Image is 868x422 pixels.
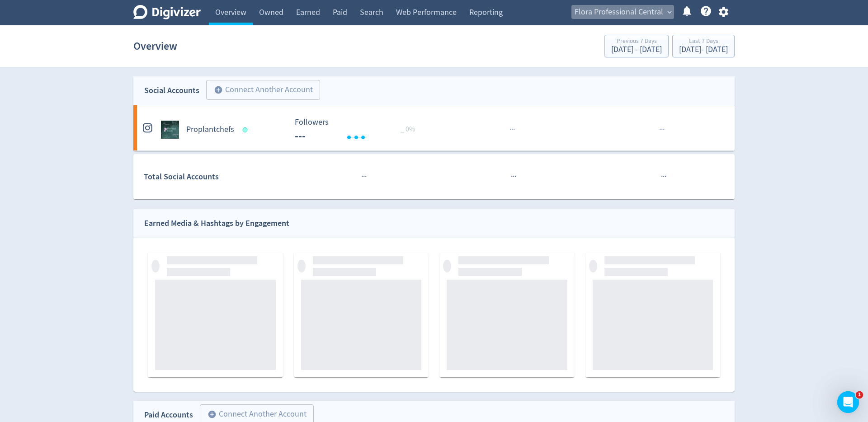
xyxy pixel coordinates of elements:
[665,171,666,182] span: ·
[511,124,513,135] span: ·
[837,391,859,413] iframe: Intercom live chat
[514,171,516,182] span: ·
[144,408,193,422] div: Paid Accounts
[856,391,863,399] span: 1
[661,124,663,135] span: ·
[290,118,426,142] svg: Followers ---
[679,38,728,46] div: Last 7 Days
[511,171,513,182] span: ·
[513,171,514,182] span: ·
[575,5,663,19] span: Flora Professional Central
[243,127,250,132] span: Data last synced: 11 Aug 2025, 1:01pm (AEST)
[186,124,234,135] h5: Proplantchefs
[365,171,367,182] span: ·
[661,171,663,182] span: ·
[401,125,415,134] span: _ 0%
[199,81,320,100] a: Connect Another Account
[144,217,289,230] div: Earned Media & Hashtags by Engagement
[161,121,179,139] img: Proplantchefs undefined
[208,410,217,419] span: add_circle
[363,171,365,182] span: ·
[133,105,735,150] a: Proplantchefs undefinedProplantchefs Followers --- Followers --- _ 0%······
[206,80,320,100] button: Connect Another Account
[214,85,223,94] span: add_circle
[672,35,735,57] button: Last 7 Days[DATE]- [DATE]
[509,124,511,135] span: ·
[144,84,199,97] div: Social Accounts
[144,170,288,183] div: Total Social Accounts
[665,8,674,16] span: expand_more
[611,38,662,46] div: Previous 7 Days
[361,171,363,182] span: ·
[611,46,662,54] div: [DATE] - [DATE]
[663,124,665,135] span: ·
[133,32,177,61] h1: Overview
[604,35,669,57] button: Previous 7 Days[DATE] - [DATE]
[513,124,515,135] span: ·
[659,124,661,135] span: ·
[571,5,674,19] button: Flora Professional Central
[679,46,728,54] div: [DATE] - [DATE]
[663,171,665,182] span: ·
